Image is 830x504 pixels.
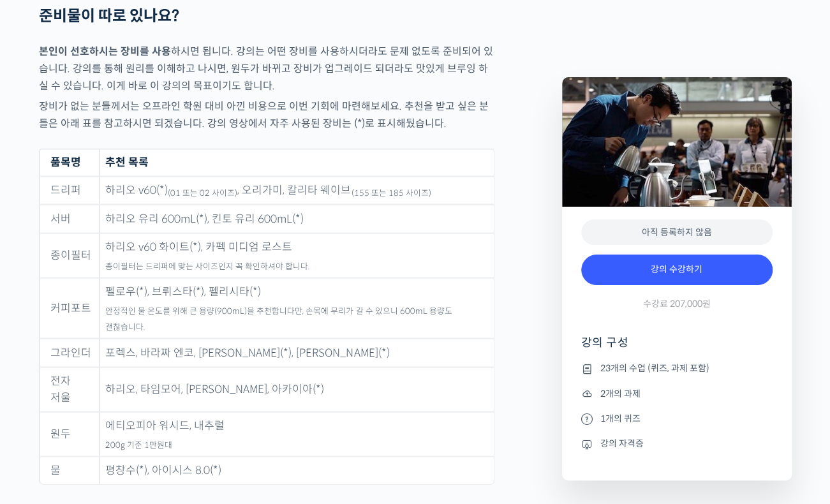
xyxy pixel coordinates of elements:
td: 하리오 유리 600mL(*), 킨토 유리 600mL(*) [100,204,494,233]
div: 아직 등록하지 않음 [581,219,773,246]
h4: 강의 구성 [581,335,773,360]
strong: 준비물이 따로 있나요? [39,6,179,26]
td: 그라인더 [40,338,100,367]
sub: 안정적인 물 온도를 위해 큰 용량(900mL)을 추천합니다만, 손목에 무리가 갈 수 있으니 600mL 용량도 괜찮습니다. [105,306,452,332]
td: 커피포트 [40,278,100,339]
td: 펠로우(*), 브뤼스타(*), 펠리시타(*) [100,278,494,339]
span: 설정 [197,417,212,427]
li: 강의 자격증 [581,436,773,452]
span: 홈 [40,417,48,427]
li: 1개의 퀴즈 [581,411,773,426]
sub: (155 또는 185 사이즈) [351,188,431,198]
a: 대화 [84,398,165,430]
th: 품목명 [40,149,100,176]
p: 장비가 없는 분들께서는 오프라인 학원 대비 아낀 비용으로 이번 기회에 마련해보세요. 추천을 받고 싶은 분들은 아래 표를 참고하시면 되겠습니다. 강의 영상에서 자주 사용된 장비... [39,98,494,132]
td: 종이필터 [40,233,100,278]
th: 추천 목록 [100,149,494,176]
a: 강의 수강하기 [581,255,773,285]
td: 포렉스, 바라짜 엔코, [PERSON_NAME](*), [PERSON_NAME](*) [100,338,494,367]
td: 하리오 v60(*) , 오리가미, 칼리타 웨이브 [100,176,494,205]
a: 설정 [165,398,245,430]
td: 원두 [40,411,100,456]
span: 수강료 207,000원 [643,298,711,310]
td: 에티오피아 워시드, 내추럴 [100,411,494,456]
li: 2개의 과제 [581,386,773,401]
strong: 본인이 선호하시는 장비를 사용 [39,45,171,58]
td: 물 [40,456,100,484]
a: 홈 [4,398,84,430]
sub: (01 또는 02 사이즈) [168,188,237,198]
td: 평창수(*), 아이시스 8.0(*) [100,456,494,484]
span: 대화 [117,418,132,428]
sub: 종이필터는 드리퍼에 맞는 사이즈인지 꼭 확인하셔야 합니다. [105,261,309,271]
td: 전자 저울 [40,367,100,411]
td: 드리퍼 [40,176,100,205]
sub: 200g 기준 1만원대 [105,440,172,450]
td: 하리오, 타임모어, [PERSON_NAME], 아카이아(*) [100,367,494,411]
td: 하리오 v60 화이트(*), 카펙 미디엄 로스트 [100,233,494,278]
li: 23개의 수업 (퀴즈, 과제 포함) [581,361,773,376]
p: 하시면 됩니다. 강의는 어떤 장비를 사용하시더라도 문제 없도록 준비되어 있습니다. 강의를 통해 원리를 이해하고 나시면, 원두가 바뀌고 장비가 업그레이드 되더라도 맛있게 브루잉... [39,43,494,94]
td: 서버 [40,204,100,233]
